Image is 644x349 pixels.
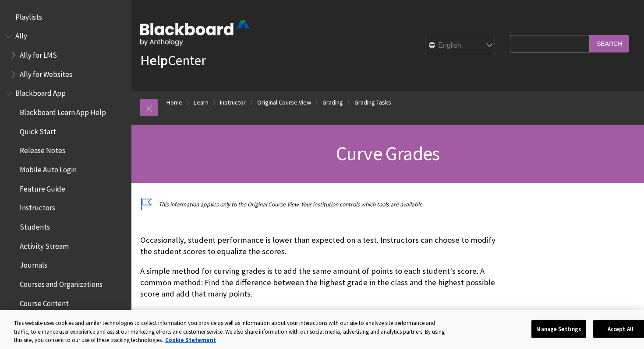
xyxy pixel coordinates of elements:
span: Activity Stream [20,239,69,251]
span: Release Notes [20,143,65,155]
a: Learn [194,97,209,108]
img: Blackboard by Anthology [140,21,250,46]
a: More information about your privacy, opens in a new tab [165,336,216,344]
p: A simple method for curving grades is to add the same amount of points to each student's score. A... [140,265,506,300]
span: Curve Grades [336,141,439,165]
a: Instructor [220,97,246,108]
a: Grading [322,97,343,108]
span: Journals [20,258,47,270]
span: Feature Guide [20,181,65,193]
span: Students [20,220,50,231]
a: Home [166,97,182,108]
span: Mobile Auto Login [20,162,77,174]
span: Ally [15,29,27,41]
span: Playlists [15,10,42,21]
nav: Book outline for Playlists [5,10,126,24]
span: Blackboard Learn App Help [20,105,106,117]
input: Search [590,35,629,52]
button: Manage Settings [531,320,586,338]
span: Instructors [20,201,55,213]
select: Site Language Selector [425,37,495,55]
p: This information applies only to the Original Course View. Your institution controls which tools ... [140,200,506,209]
a: Grading Tasks [354,97,391,108]
span: Ally for LMS [20,48,57,59]
p: Occasionally, student performance is lower than expected on a test. Instructors can choose to mod... [140,234,506,257]
span: Course Content [20,296,69,308]
span: Blackboard App [15,86,66,98]
span: Example [140,308,170,318]
p: : Curve a test score [140,308,506,319]
strong: Help [140,52,168,69]
span: Ally for Websites [20,67,72,79]
span: Quick Start [20,124,56,136]
a: Original Course View [257,97,311,108]
nav: Book outline for Anthology Ally Help [5,29,126,82]
div: This website uses cookies and similar technologies to collect information you provide as well as ... [14,319,451,345]
a: HelpCenter [140,52,206,69]
span: Courses and Organizations [20,277,103,289]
